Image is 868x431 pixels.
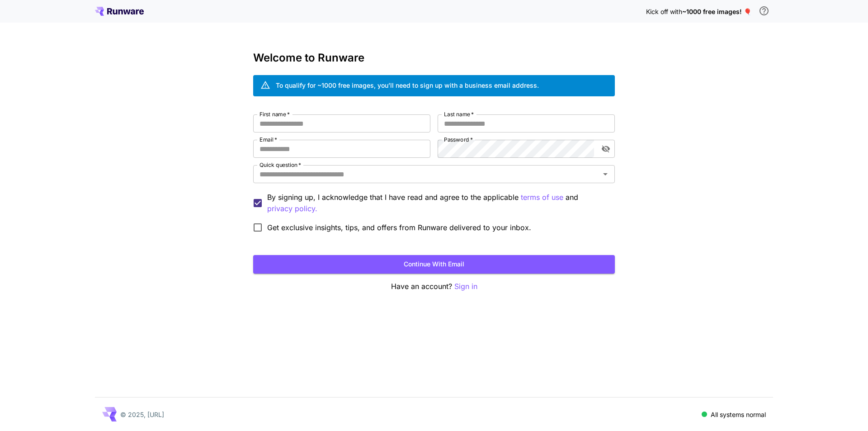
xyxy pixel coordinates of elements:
label: Quick question [259,161,301,169]
label: Password [444,136,473,143]
label: Email [259,136,277,143]
h3: Welcome to Runware [253,52,615,64]
label: Last name [444,110,474,118]
button: In order to qualify for free credit, you need to sign up with a business email address and click ... [755,2,773,20]
p: All systems normal [711,410,766,419]
p: © 2025, [URL] [120,410,164,419]
label: First name [259,110,290,118]
span: Kick off with [646,8,682,15]
p: terms of use [521,192,563,203]
button: By signing up, I acknowledge that I have read and agree to the applicable terms of use and [267,203,317,214]
p: By signing up, I acknowledge that I have read and agree to the applicable and [267,192,608,214]
p: Have an account? [253,281,615,292]
button: Open [599,168,612,180]
p: privacy policy. [267,203,317,214]
span: Get exclusive insights, tips, and offers from Runware delivered to your inbox. [267,222,531,233]
button: By signing up, I acknowledge that I have read and agree to the applicable and privacy policy. [521,192,563,203]
button: Sign in [454,281,477,292]
button: toggle password visibility [598,141,614,157]
span: ~1000 free images! 🎈 [682,8,751,15]
button: Continue with email [253,255,615,274]
div: To qualify for ~1000 free images, you’ll need to sign up with a business email address. [276,81,539,90]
